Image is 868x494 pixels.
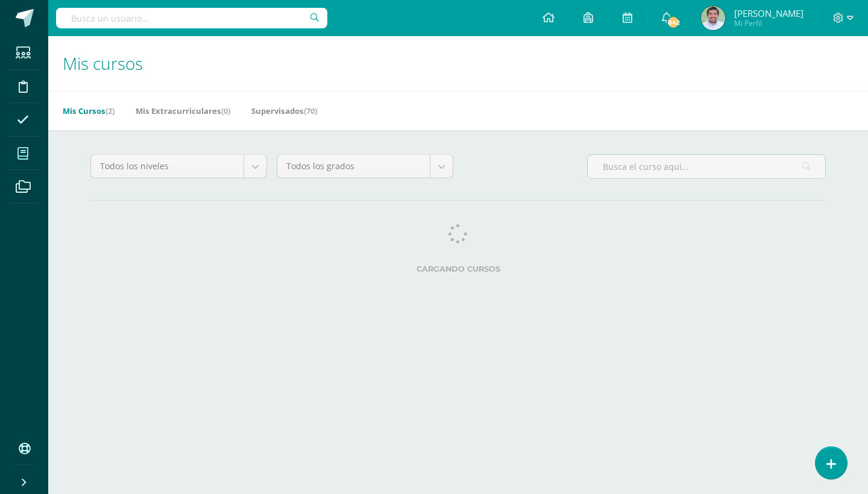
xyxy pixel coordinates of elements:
[286,155,421,178] span: Todos los grados
[221,105,230,116] span: (0)
[136,101,230,120] a: Mis Extracurriculares(0)
[90,264,826,274] label: Cargando cursos
[304,105,317,116] span: (70)
[63,101,115,120] a: Mis Cursos(2)
[588,155,825,178] input: Busca el curso aquí...
[63,52,143,75] span: Mis cursos
[734,18,804,28] span: Mi Perfil
[667,16,680,29] span: 842
[105,105,115,116] span: (2)
[251,101,317,120] a: Supervisados(70)
[56,8,327,28] input: Busca un usuario...
[100,155,234,178] span: Todos los niveles
[277,155,453,178] a: Todos los grados
[91,155,266,178] a: Todos los niveles
[734,7,804,19] span: [PERSON_NAME]
[701,6,725,30] img: 8512c19bb1a7e343054284e08b85158d.png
